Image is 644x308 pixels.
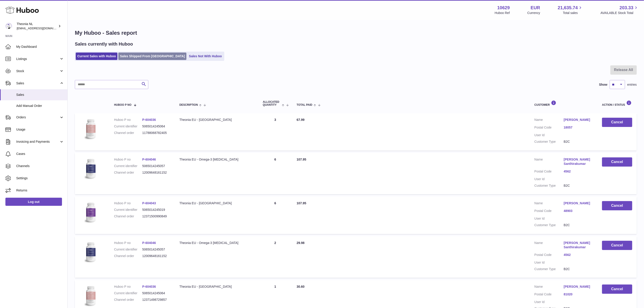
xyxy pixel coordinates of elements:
[564,125,593,130] a: 18057
[602,157,632,167] button: Cancel
[179,285,254,289] div: Theonia EU - [GEOGRAPHIC_DATA]
[16,152,64,156] span: Cases
[79,241,102,263] img: 106291725893086.jpg
[16,104,64,108] span: Add Manual Order
[17,26,66,30] span: [EMAIL_ADDRESS][DOMAIN_NAME]
[297,285,305,288] span: 30.60
[564,285,593,289] a: [PERSON_NAME]
[297,241,305,245] span: 29.98
[114,157,142,162] dt: Huboo P no
[534,201,564,207] dt: Name
[563,11,583,15] span: Total sales
[79,157,102,180] img: 106291725893086.jpg
[534,118,564,123] dt: Name
[142,131,170,135] dd: 11788068782405
[258,153,292,194] td: 6
[527,11,540,15] div: Currency
[564,184,593,188] dd: B2C
[602,285,632,294] button: Cancel
[16,176,64,180] span: Settings
[497,5,510,11] strong: 10629
[297,103,312,106] span: Total paid
[564,140,593,144] dd: B2C
[534,223,564,227] dt: Customer Type
[534,184,564,188] dt: Customer Type
[16,57,59,61] span: Listings
[564,253,593,257] a: 4562
[558,5,583,15] a: 21,635.74 Total sales
[599,83,607,87] label: Show
[534,241,564,251] dt: Name
[179,241,254,245] div: Theonia EU - Omega-3 [MEDICAL_DATA]
[179,103,198,106] span: Description
[142,241,156,245] a: P-604046
[114,247,142,252] dt: Current identifier
[564,201,593,205] a: [PERSON_NAME]
[75,41,133,47] h2: Sales currently with Huboo
[16,45,64,49] span: My Dashboard
[114,170,142,175] dt: Channel order
[142,247,170,252] dd: 5065014245057
[114,103,131,106] span: Huboo P no
[564,267,593,271] dd: B2C
[534,157,564,167] dt: Name
[114,285,142,289] dt: Huboo P no
[114,118,142,122] dt: Huboo P no
[17,22,57,30] div: Theonia NL
[534,285,564,290] dt: Name
[179,118,254,122] div: Theonia EU - [GEOGRAPHIC_DATA]
[495,11,510,15] div: Huboo Ref
[114,214,142,218] dt: Channel order
[142,214,170,218] dd: 12371500990849
[79,201,102,224] img: 106291725893172.jpg
[534,216,564,221] dt: User Id
[16,93,64,97] span: Sales
[114,291,142,295] dt: Current identifier
[16,81,59,85] span: Sales
[534,100,593,106] div: Customer
[534,177,564,181] dt: User Id
[179,201,254,205] div: Theonia EU - [GEOGRAPHIC_DATA]
[602,100,632,106] div: Action / Status
[564,169,593,174] a: 4562
[142,298,170,302] dd: 12371498729857
[534,209,564,214] dt: Postal Code
[187,53,223,60] a: Sales Not With Huboo
[297,158,306,161] span: 107.95
[534,169,564,175] dt: Postal Code
[5,23,12,30] img: info@wholesomegoods.eu
[263,101,281,106] span: ALLOCATED Quantity
[564,209,593,213] a: 48903
[297,118,305,122] span: 67.99
[564,292,593,297] a: 81020
[602,118,632,127] button: Cancel
[258,236,292,278] td: 2
[258,197,292,234] td: 6
[602,201,632,210] button: Cancel
[79,118,102,140] img: 106291725893222.jpg
[16,164,64,168] span: Channels
[142,118,156,122] a: P-604036
[600,11,639,15] span: AVAILABLE Stock Total
[142,208,170,212] dd: 5065014245019
[114,254,142,258] dt: Channel order
[142,124,170,129] dd: 5065014245064
[142,170,170,175] dd: 12009648161152
[16,115,59,120] span: Orders
[558,5,578,11] span: 21,635.74
[16,188,64,193] span: Returns
[114,124,142,129] dt: Current identifier
[76,53,117,60] a: Current Sales with Huboo
[142,158,156,161] a: P-604046
[297,201,306,205] span: 107.95
[602,241,632,250] button: Cancel
[534,260,564,265] dt: User Id
[620,5,633,11] span: 203.33
[5,198,62,206] a: Log out
[564,118,593,122] a: [PERSON_NAME]
[114,201,142,205] dt: Huboo P no
[114,241,142,245] dt: Huboo P no
[142,291,170,295] dd: 5065014245064
[75,29,637,37] h1: My Huboo - Sales report
[564,223,593,227] dd: B2C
